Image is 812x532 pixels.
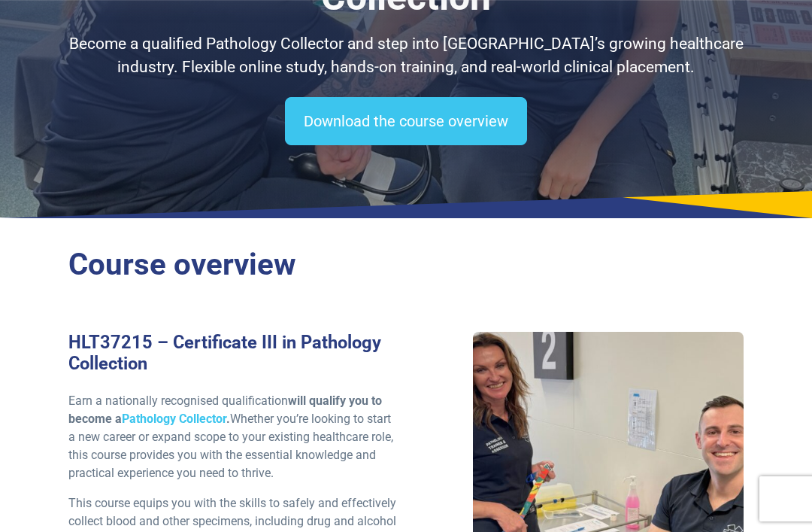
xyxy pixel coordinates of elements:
h2: Course overview [68,247,744,283]
a: Pathology Collector [122,412,226,426]
p: Earn a nationally recognised qualification Whether you’re looking to start a new career or expand... [68,392,397,482]
a: Download the course overview [285,97,527,145]
h3: HLT37215 – Certificate III in Pathology Collection [68,332,397,375]
p: Become a qualified Pathology Collector and step into [GEOGRAPHIC_DATA]’s growing healthcare indus... [68,32,744,80]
